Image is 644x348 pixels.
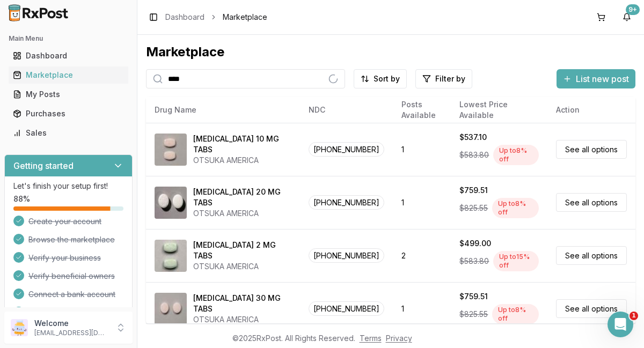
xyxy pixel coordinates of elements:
[393,97,451,123] th: Posts Available
[9,65,128,85] a: Marketplace
[393,282,451,335] td: 1
[165,12,267,23] nav: breadcrumb
[4,47,133,64] button: Dashboard
[13,181,123,191] p: Let's finish your setup first!
[309,142,384,157] span: [PHONE_NUMBER]
[34,318,109,329] p: Welcome
[193,314,291,325] div: OTSUKA AMERICA
[193,261,291,272] div: OTSUKA AMERICA
[28,271,115,282] span: Verify beneficial owners
[13,70,124,80] div: Marketplace
[28,216,101,227] span: Create your account
[547,97,635,123] th: Action
[9,46,128,65] a: Dashboard
[193,240,291,261] div: [MEDICAL_DATA] 2 MG TABS
[576,72,629,85] span: List new post
[146,97,300,123] th: Drug Name
[193,293,291,314] div: [MEDICAL_DATA] 30 MG TABS
[626,4,640,15] div: 9+
[393,176,451,229] td: 1
[4,66,133,84] button: Marketplace
[493,145,539,165] div: Up to 8 % off
[309,195,384,210] span: [PHONE_NUMBER]
[393,123,451,176] td: 1
[13,194,30,204] span: 88 %
[608,312,633,337] iframe: Intercom live chat
[393,229,451,282] td: 2
[459,309,488,320] span: $825.55
[459,132,487,143] div: $537.10
[155,293,187,325] img: Abilify 30 MG TABS
[9,85,128,104] a: My Posts
[556,299,627,318] a: See all options
[360,334,382,343] a: Terms
[354,69,407,88] button: Sort by
[155,134,187,166] img: Abilify 10 MG TABS
[309,301,384,316] span: [PHONE_NUMBER]
[13,50,124,61] div: Dashboard
[556,193,627,212] a: See all options
[193,155,291,166] div: OTSUKA AMERICA
[492,304,539,324] div: Up to 8 % off
[557,69,635,88] button: List new post
[11,319,28,336] img: User avatar
[459,238,491,249] div: $499.00
[459,203,488,213] span: $825.55
[4,124,133,142] button: Sales
[28,234,115,245] span: Browse the marketplace
[4,105,133,122] button: Purchases
[28,253,101,263] span: Verify your business
[9,104,128,123] a: Purchases
[459,256,489,266] span: $583.80
[556,140,627,159] a: See all options
[193,134,291,155] div: [MEDICAL_DATA] 10 MG TABS
[300,97,393,123] th: NDC
[9,34,128,43] h2: Main Menu
[556,246,627,265] a: See all options
[386,334,412,343] a: Privacy
[223,12,267,23] span: Marketplace
[28,289,115,300] span: Connect a bank account
[4,86,133,103] button: My Posts
[459,185,488,196] div: $759.51
[155,240,187,272] img: Abilify 2 MG TABS
[4,4,73,21] img: RxPost Logo
[9,123,128,143] a: Sales
[618,9,635,26] button: 9+
[13,89,124,100] div: My Posts
[193,208,291,219] div: OTSUKA AMERICA
[451,97,547,123] th: Lowest Price Available
[493,251,539,271] div: Up to 15 % off
[557,75,635,85] a: List new post
[13,108,124,119] div: Purchases
[630,312,638,320] span: 1
[13,128,124,138] div: Sales
[146,43,635,61] div: Marketplace
[459,150,489,160] span: $583.80
[459,291,488,302] div: $759.51
[13,159,74,172] h3: Getting started
[435,73,465,84] span: Filter by
[155,187,187,219] img: Abilify 20 MG TABS
[165,12,204,23] a: Dashboard
[193,187,291,208] div: [MEDICAL_DATA] 20 MG TABS
[374,73,400,84] span: Sort by
[309,248,384,263] span: [PHONE_NUMBER]
[34,329,109,337] p: [EMAIL_ADDRESS][DOMAIN_NAME]
[492,198,539,218] div: Up to 8 % off
[415,69,472,88] button: Filter by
